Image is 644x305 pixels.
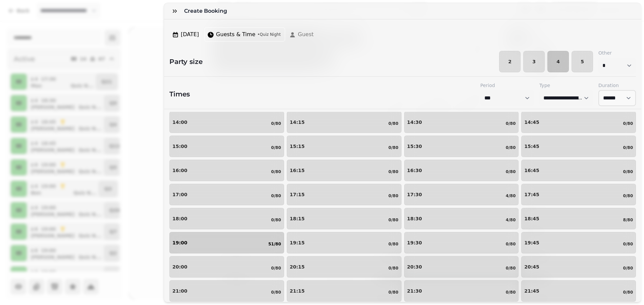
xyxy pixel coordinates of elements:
p: 0/80 [623,121,633,126]
h2: Times [169,89,190,99]
p: 0/80 [271,121,281,126]
button: 20:300/80 [404,256,519,278]
p: 0/80 [506,241,516,247]
p: 0/80 [388,121,398,126]
button: 16:300/80 [404,160,519,181]
label: Duration [598,82,636,89]
button: 3 [523,51,545,72]
p: 19:00 [172,240,187,245]
p: 0/80 [388,169,398,174]
button: 19:450/80 [521,232,636,253]
button: 18:304/80 [404,208,519,229]
button: 15:150/80 [287,136,401,157]
button: 15:000/80 [169,136,284,157]
button: 2 [499,51,521,72]
p: 0/80 [388,265,398,271]
label: Other [598,50,636,56]
p: 15:45 [524,144,539,149]
button: 21:450/80 [521,280,636,302]
p: 14:15 [290,120,305,125]
button: 21:150/80 [287,280,401,302]
p: 20:00 [172,264,187,269]
button: 16:000/80 [169,160,284,181]
p: 0/80 [623,193,633,199]
p: 0/80 [623,265,633,271]
button: 21:000/80 [169,280,284,302]
button: 19:150/80 [287,232,401,253]
span: 3 [529,59,539,64]
button: 19:0051/80 [169,232,284,253]
h2: Party size [164,57,203,66]
p: 4/80 [506,193,516,199]
p: 8/80 [623,217,633,223]
p: 0/80 [623,169,633,174]
button: 4 [547,51,569,72]
p: 17:30 [407,192,422,197]
span: 5 [577,59,587,64]
p: 0/80 [271,145,281,150]
p: 21:45 [524,289,539,293]
button: 14:300/80 [404,111,519,133]
button: 16:450/80 [521,160,636,181]
p: 0/80 [506,121,516,126]
p: 0/80 [623,241,633,247]
button: 5 [572,51,593,72]
span: • Quiz Night [257,32,281,37]
label: Period [480,82,534,89]
p: 19:30 [407,240,422,245]
p: 0/80 [271,169,281,174]
p: 0/80 [271,265,281,271]
p: 17:15 [290,192,305,197]
span: Guest [298,30,314,39]
span: 2 [505,59,515,64]
p: 0/80 [623,290,633,295]
p: 15:30 [407,144,422,149]
button: 21:300/80 [404,280,519,302]
button: 14:000/80 [169,111,284,133]
button: 17:000/80 [169,184,284,205]
p: 0/80 [271,217,281,223]
button: 18:150/80 [287,208,401,229]
p: 18:00 [172,216,187,221]
p: 14:00 [172,120,187,125]
p: 19:45 [524,240,539,245]
button: 20:450/80 [521,256,636,278]
p: 15:15 [290,144,305,149]
p: 16:30 [407,168,422,173]
p: 0/80 [388,193,398,199]
p: 21:30 [407,289,422,293]
button: 14:450/80 [521,111,636,133]
p: 0/80 [506,169,516,174]
p: 0/80 [506,265,516,271]
button: 15:300/80 [404,136,519,157]
p: 0/80 [388,241,398,247]
span: 4 [553,59,563,64]
p: 0/80 [623,145,633,150]
p: 16:00 [172,168,187,173]
p: 17:45 [524,192,539,197]
p: 0/80 [388,217,398,223]
p: 18:15 [290,216,305,221]
p: 0/80 [271,290,281,295]
button: 18:000/80 [169,208,284,229]
p: 20:45 [524,264,539,269]
button: 19:300/80 [404,232,519,253]
button: 20:150/80 [287,256,401,278]
p: 20:15 [290,264,305,269]
p: 0/80 [388,290,398,295]
span: [DATE] [181,30,199,39]
p: 17:00 [172,192,187,197]
button: 16:150/80 [287,160,401,181]
p: 0/80 [388,145,398,150]
h3: Create Booking [184,7,230,15]
button: 17:150/80 [287,184,401,205]
p: 16:45 [524,168,539,173]
p: 0/80 [506,290,516,295]
button: 17:304/80 [404,184,519,205]
button: 15:450/80 [521,136,636,157]
span: Guests & Time [216,30,255,39]
p: 18:45 [524,216,539,221]
p: 51/80 [268,241,281,247]
p: 20:30 [407,264,422,269]
button: 14:150/80 [287,111,401,133]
